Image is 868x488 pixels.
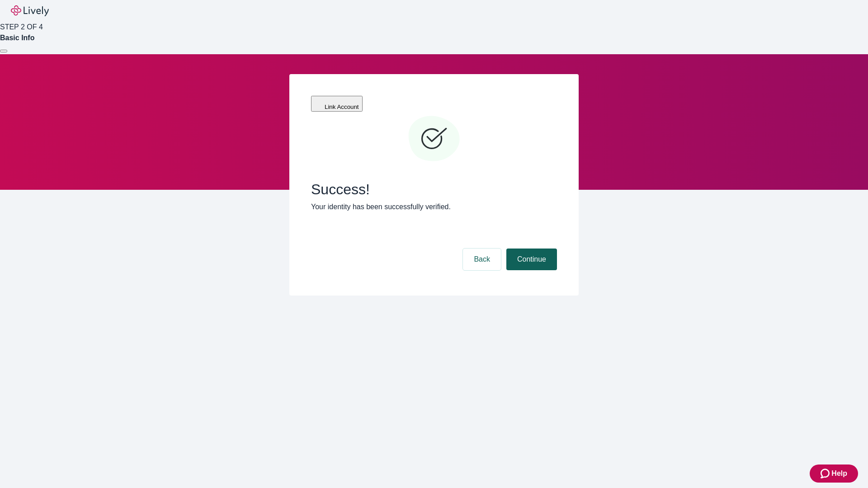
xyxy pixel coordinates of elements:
p: Your identity has been successfully verified. [311,202,557,212]
span: Success! [311,181,557,198]
button: Zendesk support iconHelp [810,465,858,483]
button: Back [463,249,501,270]
svg: Checkmark icon [407,112,461,166]
img: Lively [11,5,49,16]
span: Help [831,468,847,479]
button: Link Account [311,96,363,112]
button: Continue [506,249,557,270]
svg: Zendesk support icon [821,468,831,479]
